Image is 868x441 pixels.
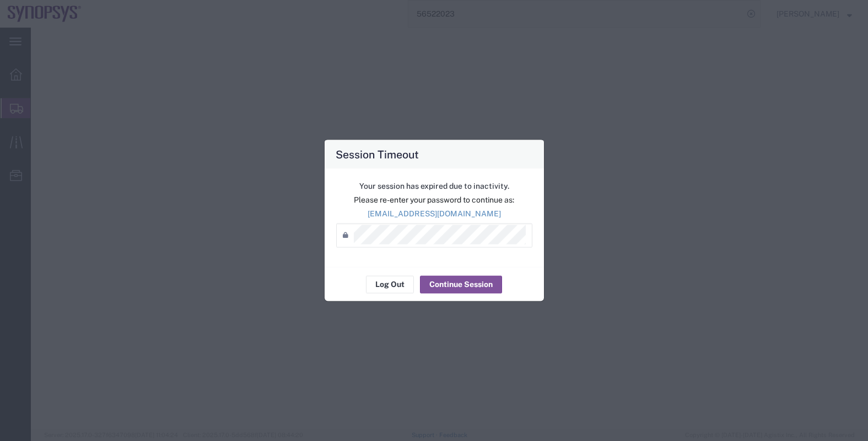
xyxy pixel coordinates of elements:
[336,208,532,219] p: [EMAIL_ADDRESS][DOMAIN_NAME]
[420,275,502,293] button: Continue Session
[366,275,414,293] button: Log Out
[336,180,532,192] p: Your session has expired due to inactivity.
[336,194,532,205] p: Please re-enter your password to continue as:
[336,146,419,162] h4: Session Timeout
